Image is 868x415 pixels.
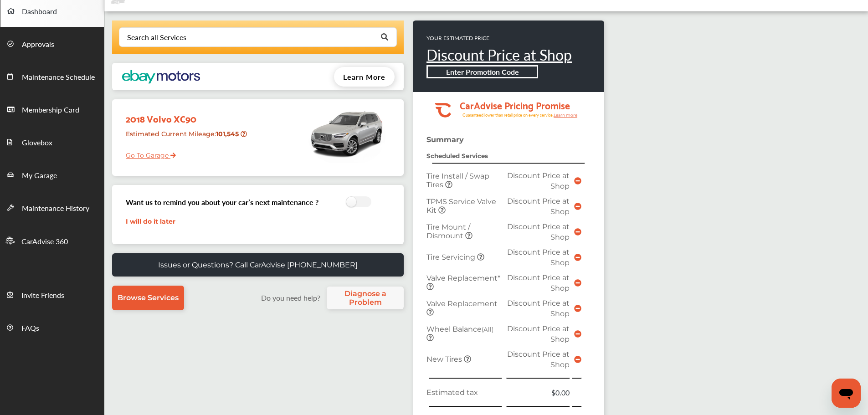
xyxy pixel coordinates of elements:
a: Browse Services [112,286,184,310]
b: Enter Promotion Code [446,67,519,77]
div: Estimated Current Mileage : [119,126,252,149]
span: Maintenance History [22,203,89,215]
span: Membership Card [22,104,79,116]
p: Issues or Questions? Call CarAdvise [PHONE_NUMBER] [158,261,358,269]
span: Tire Servicing [426,253,477,261]
span: New Tires [426,355,464,364]
a: Diagnose a Problem [327,287,404,309]
iframe: Button to launch messaging window [832,379,861,408]
span: Browse Services [118,293,179,302]
span: Discount Price at Shop [507,299,570,318]
span: Discount Price at Shop [507,197,570,216]
span: Discount Price at Shop [507,324,570,343]
a: Glovebox [0,125,104,158]
span: Approvals [22,39,54,51]
strong: Scheduled Services [426,152,488,159]
a: Membership Card [0,92,104,125]
span: Maintenance Schedule [22,72,95,83]
a: Approvals [0,27,104,60]
span: TPMS Service Valve Kit [426,197,496,215]
a: Maintenance History [0,191,104,224]
a: My Garage [0,158,104,191]
span: Discount Price at Shop [507,222,570,241]
span: Diagnose a Problem [331,289,399,307]
tspan: CarAdvise Pricing Promise [460,97,570,113]
span: Discount Price at Shop [507,350,570,369]
label: Do you need help? [257,292,324,303]
td: $0.00 [504,385,572,400]
h3: Want us to remind you about your car’s next maintenance ? [126,197,318,207]
a: Discount Price at Shop [426,44,572,65]
a: I will do it later [126,217,175,225]
span: Glovebox [22,137,52,149]
span: Wheel Balance [426,325,493,333]
a: Maintenance Schedule [0,60,104,92]
a: Issues or Questions? Call CarAdvise [PHONE_NUMBER] [112,253,404,277]
a: Go To Garage [119,144,176,162]
span: Learn More [343,72,385,82]
span: Discount Price at Shop [507,273,570,292]
tspan: Guaranteed lower than retail price on every service. [462,112,554,118]
span: Valve Replacement [426,299,498,308]
span: Discount Price at Shop [507,171,570,190]
strong: Summary [426,135,464,144]
span: Valve Replacement* [426,274,500,282]
img: mobile_12369_st0640_046.jpg [308,104,385,163]
span: Dashboard [22,6,57,18]
span: CarAdvise 360 [21,236,68,248]
tspan: Learn more [554,113,578,118]
small: (All) [482,326,493,333]
span: Tire Install / Swap Tires [426,172,489,189]
p: YOUR ESTIMATED PRICE [426,34,572,42]
div: 2018 Volvo XC90 [119,104,252,126]
span: FAQs [21,323,39,334]
span: Tire Mount / Dismount [426,223,470,240]
span: Discount Price at Shop [507,248,570,267]
div: Search all Services [127,34,186,41]
span: Invite Friends [21,290,64,302]
td: Estimated tax [424,385,504,400]
span: My Garage [22,170,57,182]
strong: 101,545 [216,130,241,138]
